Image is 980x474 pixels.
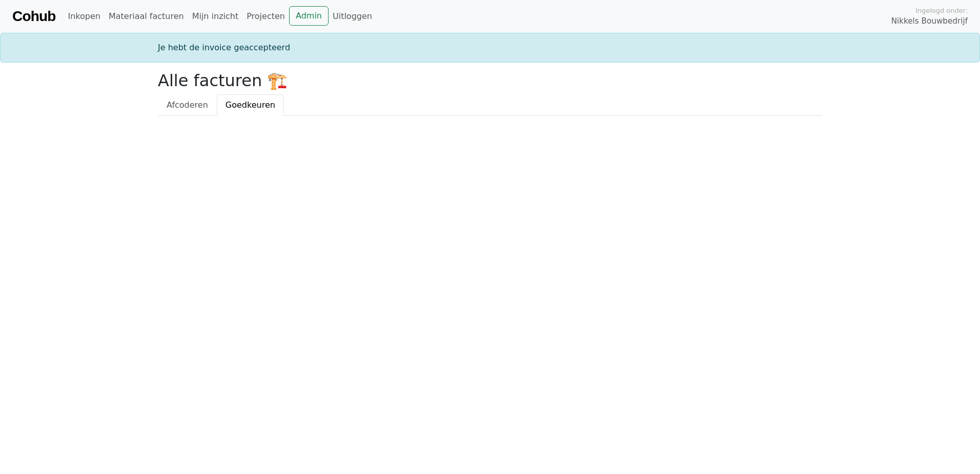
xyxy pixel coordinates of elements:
[188,6,243,27] a: Mijn inzicht
[329,6,376,27] a: Uitloggen
[217,94,284,116] a: Goedkeuren
[158,71,822,90] h2: Alle facturen 🏗️
[915,6,968,15] span: Ingelogd onder:
[891,15,968,27] span: Nikkels Bouwbedrijf
[226,100,275,110] span: Goedkeuren
[242,6,289,27] a: Projecten
[64,6,104,27] a: Inkopen
[158,94,217,116] a: Afcoderen
[12,4,55,29] a: Cohub
[167,100,208,110] span: Afcoderen
[289,6,329,26] a: Admin
[105,6,188,27] a: Materiaal facturen
[152,42,828,54] div: Je hebt de invoice geaccepteerd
